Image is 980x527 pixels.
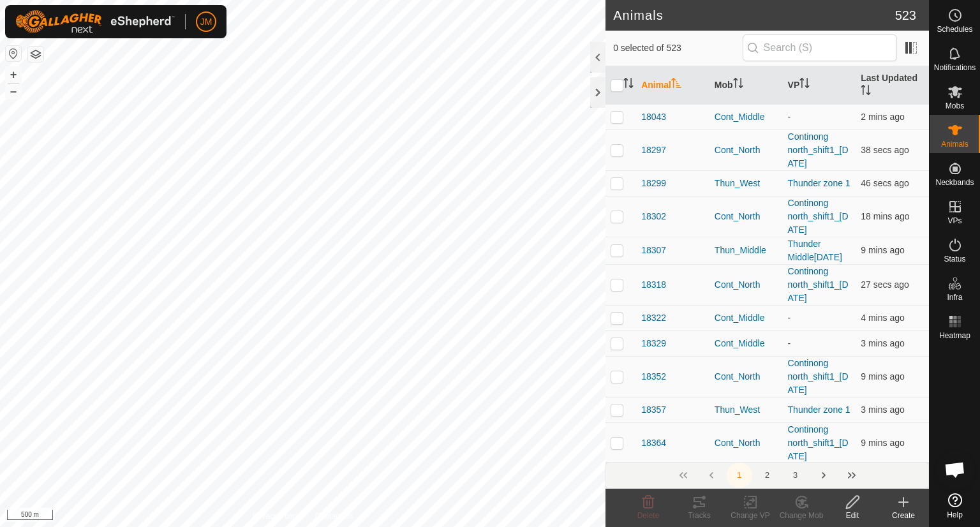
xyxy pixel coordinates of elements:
span: 29 Sept 2025, 7:30 pm [861,313,904,323]
p-sorticon: Activate to sort [733,80,743,90]
a: Contact Us [315,510,353,522]
span: JM [200,15,212,29]
span: Schedules [937,26,972,33]
span: 29 Sept 2025, 7:33 pm [861,178,909,188]
span: Delete [637,511,660,520]
a: Continong north_shift1_[DATE] [788,198,849,235]
span: 18307 [641,244,666,257]
th: Last Updated [856,66,929,105]
button: + [6,67,21,82]
a: Help [930,488,980,524]
span: VPs [947,217,961,225]
span: 29 Sept 2025, 7:31 pm [861,338,904,348]
span: Animals [941,140,969,148]
span: Help [947,511,963,519]
a: Privacy Policy [253,510,301,522]
button: – [6,84,21,99]
span: Mobs [946,102,964,110]
span: Notifications [934,64,976,71]
div: Tracks [674,510,725,521]
th: VP [783,66,856,105]
p-sorticon: Activate to sort [671,80,681,90]
span: 18322 [641,311,666,325]
div: Edit [827,510,878,521]
span: 18357 [641,403,666,417]
h2: Animals [613,8,895,23]
th: Animal [636,66,709,105]
a: Continong north_shift1_[DATE] [788,358,849,395]
span: 18043 [641,110,666,124]
th: Mob [709,66,783,105]
div: Change Mob [776,510,827,521]
div: Cont_North [715,144,778,157]
span: 18299 [641,177,666,190]
button: 2 [755,463,780,488]
a: Thunder zone 1 [788,405,850,415]
p-sorticon: Activate to sort [799,80,810,90]
span: 29 Sept 2025, 7:24 pm [861,245,904,255]
app-display-virtual-paddock-transition: - [788,313,791,323]
span: 18352 [641,370,666,383]
div: Thun_West [715,177,778,190]
button: Last Page [839,463,865,488]
span: 18329 [641,337,666,350]
span: 18297 [641,144,666,157]
div: Cont_North [715,278,778,292]
span: 29 Sept 2025, 7:33 pm [861,145,909,155]
a: Continong north_shift1_[DATE] [788,131,849,168]
span: 18364 [641,436,666,450]
span: 29 Sept 2025, 7:33 pm [861,279,909,290]
span: 18302 [641,210,666,223]
button: Next Page [811,463,836,488]
p-sorticon: Activate to sort [623,80,634,90]
img: Gallagher Logo [15,10,175,33]
input: Search (S) [743,34,897,61]
div: Cont_Middle [715,110,778,124]
app-display-virtual-paddock-transition: - [788,112,791,122]
div: Cont_Middle [715,311,778,325]
span: 29 Sept 2025, 7:30 pm [861,405,904,415]
button: 3 [783,463,808,488]
a: Continong north_shift1_[DATE] [788,266,849,303]
span: 18318 [641,278,666,292]
span: Heatmap [939,332,970,339]
button: Map Layers [28,47,43,62]
span: Infra [947,293,962,301]
div: Cont_North [715,436,778,450]
span: 29 Sept 2025, 7:16 pm [861,211,909,221]
div: Thun_Middle [715,244,778,257]
div: Thun_West [715,403,778,417]
p-sorticon: Activate to sort [861,87,871,97]
span: 29 Sept 2025, 7:25 pm [861,371,904,382]
div: Open chat [936,450,974,489]
span: 29 Sept 2025, 7:25 pm [861,438,904,448]
a: Continong north_shift1_[DATE] [788,424,849,461]
span: 29 Sept 2025, 7:32 pm [861,112,904,122]
span: 523 [895,6,916,25]
div: Change VP [725,510,776,521]
span: Neckbands [935,179,974,186]
a: Thunder Middle[DATE] [788,239,842,262]
span: 0 selected of 523 [613,41,742,55]
div: Cont_North [715,370,778,383]
app-display-virtual-paddock-transition: - [788,338,791,348]
a: Thunder zone 1 [788,178,850,188]
div: Create [878,510,929,521]
div: Cont_North [715,210,778,223]
div: Cont_Middle [715,337,778,350]
button: 1 [727,463,752,488]
button: Reset Map [6,46,21,61]
span: Status [944,255,965,263]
